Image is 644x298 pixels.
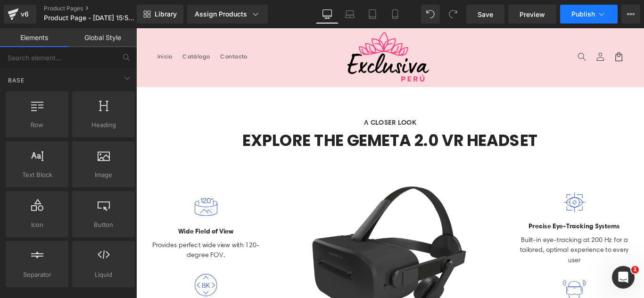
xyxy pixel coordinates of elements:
[75,270,132,280] span: Liquid
[94,27,125,36] span: Contacto
[4,5,36,24] a: v6
[155,10,177,18] span: Library
[256,101,314,110] strong: A CLOSER LOOK
[18,22,47,41] a: Inicio
[9,238,148,260] p: Provides perfect wide view with 120-degree FOV.
[490,22,511,42] summary: Búsqueda
[137,5,183,24] a: New Library
[19,8,31,20] div: v6
[8,120,66,130] span: Row
[75,220,132,230] span: Button
[508,5,556,24] a: Preview
[89,22,131,41] a: Contacto
[68,28,137,47] a: Global Style
[361,5,384,24] a: Tablet
[7,76,25,85] span: Base
[47,22,89,41] a: Catálogo
[421,5,440,24] button: Undo
[75,170,132,180] span: Image
[444,5,462,24] button: Redo
[441,217,543,227] strong: Precise Eye-Tracking Systems
[478,9,493,19] span: Save
[560,5,618,24] button: Publish
[8,170,66,180] span: Text Block
[612,266,635,289] iframe: Intercom live chat
[44,14,134,22] span: Product Page - [DATE] 15:53:27
[339,5,361,24] a: Laptop
[8,270,66,280] span: Separator
[44,5,152,12] a: Product Pages
[621,5,640,24] button: More
[52,27,83,36] span: Catálogo
[75,120,132,130] span: Heading
[195,9,260,19] div: Assign Products
[384,5,406,24] a: Mobile
[316,5,339,24] a: Desktop
[24,27,41,36] span: Inicio
[571,10,595,18] span: Publish
[119,113,451,138] strong: EXPLORE THE GEMETA 2.0 VR HEADSET
[47,223,110,233] strong: Wide Field of View
[423,232,561,266] p: Built-in eye-tracking at 200 Hz for a tailored, optimal experience to every user
[8,220,66,230] span: Icon
[631,266,639,274] span: 1
[520,9,545,19] span: Preview
[236,4,330,60] img: Exclusiva Perú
